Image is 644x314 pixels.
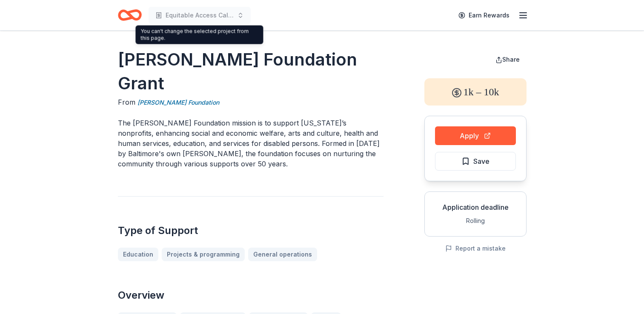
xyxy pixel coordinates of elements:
div: 1k – 10k [424,78,527,106]
div: You can't change the selected project from this page. [135,26,263,44]
a: Earn Rewards [453,8,515,23]
h1: [PERSON_NAME] Foundation Grant [118,48,384,95]
button: Apply [435,126,516,145]
button: Save [435,152,516,171]
p: The [PERSON_NAME] Foundation mission is to support [US_STATE]’s nonprofits, enhancing social and ... [118,118,384,169]
h2: Overview [118,288,384,302]
div: From [118,97,384,108]
button: Report a mistake [445,243,506,254]
button: Share [489,51,527,68]
a: [PERSON_NAME] Foundation [137,97,219,108]
h2: Type of Support [118,224,384,237]
div: Rolling [432,216,519,226]
div: Application deadline [432,202,519,212]
a: Education [118,248,158,261]
span: Save [473,156,489,167]
a: General operations [248,248,317,261]
span: Share [502,56,520,63]
button: Equitable Access Calculators: Bridging the Digital Divide [149,7,251,24]
a: Projects & programming [162,248,245,261]
span: Equitable Access Calculators: Bridging the Digital Divide [166,10,234,20]
a: Home [118,5,142,25]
